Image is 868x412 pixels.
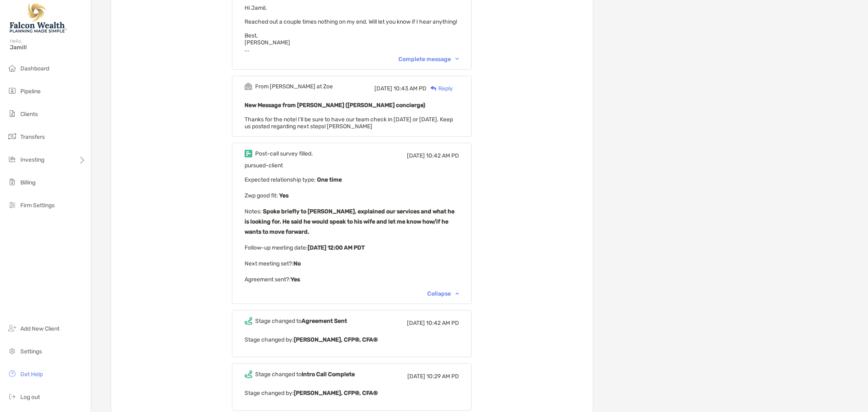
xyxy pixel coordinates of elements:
[255,83,333,90] div: From [PERSON_NAME] at Zoe
[426,152,459,159] span: 10:42 AM PD
[245,116,453,130] span: Thanks for the note! I’ll be sure to have our team check in [DATE] or [DATE]. Keep us posted rega...
[255,150,313,157] div: Post-call survey filled.
[20,325,59,332] span: Add New Client
[245,206,459,237] p: Notes :
[431,86,437,91] img: Reply icon
[20,371,43,378] span: Get Help
[20,111,38,118] span: Clients
[245,4,457,53] span: Hi Jamil, Reached out a couple times nothing on my end. Will let you know if I hear anything! Bes...
[20,88,41,95] span: Pipeline
[10,44,86,51] span: Jamil!
[398,56,459,63] div: Complete message
[20,394,40,401] span: Log out
[245,150,252,158] img: Event icon
[7,154,17,164] img: investing icon
[245,335,459,345] p: Stage changed by:
[245,317,252,325] img: Event icon
[245,175,459,185] p: Expected relationship type :
[293,260,301,267] b: No
[245,259,459,269] p: Next meeting set? :
[245,274,459,285] p: Agreement sent? :
[245,102,425,109] b: New Message from [PERSON_NAME] ([PERSON_NAME] concierge)
[7,86,17,96] img: pipeline icon
[316,176,342,183] b: One time
[7,323,17,333] img: add_new_client icon
[7,392,17,401] img: logout icon
[455,292,459,295] img: Chevron icon
[426,373,459,380] span: 10:29 AM PD
[407,373,425,380] span: [DATE]
[278,192,289,199] b: Yes
[20,202,55,209] span: Firm Settings
[245,370,252,378] img: Event icon
[20,348,42,355] span: Settings
[245,243,459,253] p: Follow-up meeting date :
[7,131,17,141] img: transfers icon
[302,318,347,324] b: Agreement Sent
[245,83,252,90] img: Event icon
[302,371,355,378] b: Intro Call Complete
[255,318,347,324] div: Stage changed to
[245,191,459,201] p: Zwp good fit :
[20,65,49,72] span: Dashboard
[7,346,17,356] img: settings icon
[10,3,67,33] img: Falcon Wealth Planning Logo
[374,85,392,92] span: [DATE]
[294,390,378,397] b: [PERSON_NAME], CFP®, CFA®
[394,85,426,92] span: 10:43 AM PD
[20,134,45,140] span: Transfers
[7,109,17,118] img: clients icon
[308,244,365,251] b: [DATE] 12:00 AM PDT
[426,84,453,93] div: Reply
[245,388,459,398] p: Stage changed by:
[7,177,17,187] img: billing icon
[407,320,425,327] span: [DATE]
[20,156,44,163] span: Investing
[407,152,425,159] span: [DATE]
[294,336,378,343] b: [PERSON_NAME], CFP®, CFA®
[426,320,459,327] span: 10:42 AM PD
[245,208,455,235] b: Spoke briefly to [PERSON_NAME], explained our services and what he is looking for. He said he wou...
[20,179,35,186] span: Billing
[7,369,17,379] img: get-help icon
[7,63,17,73] img: dashboard icon
[291,276,300,283] b: Yes
[7,200,17,210] img: firm-settings icon
[455,58,459,60] img: Chevron icon
[255,371,355,378] div: Stage changed to
[427,290,459,297] div: Collapse
[245,162,283,169] span: pursued-client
